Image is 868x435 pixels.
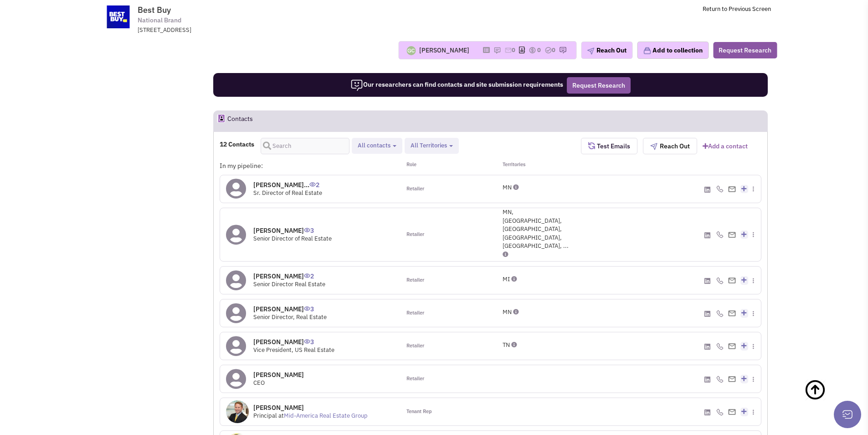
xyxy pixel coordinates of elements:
span: CEO [253,379,265,387]
span: Vice President, US Real Estate [253,346,334,354]
img: icon-phone.png [716,231,724,238]
h4: 12 Contacts [220,140,254,148]
span: Principal [253,412,277,419]
h4: [PERSON_NAME] [253,305,327,313]
span: 3 [304,298,314,313]
span: 3 [304,331,314,346]
h4: [PERSON_NAME] [253,371,304,379]
button: Request Research [713,42,777,58]
img: Email%20Icon.png [728,186,736,192]
h4: [PERSON_NAME] [253,404,368,412]
img: icon-researcher-20.png [350,79,363,92]
span: 2 [309,174,319,189]
h2: Contacts [227,111,253,131]
img: icon-UserInteraction.png [304,273,310,278]
span: MN [503,183,512,191]
div: Role [401,161,491,170]
span: 2 [304,265,314,280]
span: Retailer [406,231,424,238]
input: Search [261,138,349,154]
img: icon-note.png [493,47,501,54]
a: Add a contact [703,142,748,151]
img: icon-dealamount.png [529,47,536,54]
span: MN, [GEOGRAPHIC_DATA], [GEOGRAPHIC_DATA], [GEOGRAPHIC_DATA], [GEOGRAPHIC_DATA], ... [503,208,569,250]
span: Test Emails [595,142,630,150]
span: at [278,412,368,419]
span: National Brand [138,16,181,25]
button: Add to collection [637,42,709,59]
span: Senior Director of Real Estate [253,235,332,242]
img: icon-email-active-16.png [504,47,512,54]
span: Retailer [406,309,424,317]
img: icon-phone.png [716,310,724,317]
img: icon-UserInteraction.png [304,228,310,232]
img: Email%20Icon.png [728,310,736,316]
img: research-icon.png [559,47,566,54]
span: MI [503,275,510,283]
span: 3 [304,220,314,235]
span: Senior Director Real Estate [253,280,325,288]
span: Our researchers can find contacts and site submission requirements [350,80,563,89]
img: icon-phone.png [716,409,724,416]
span: Retailer [406,342,424,350]
img: plane.png [650,143,657,150]
div: Territories [491,161,581,170]
span: Retailer [406,277,424,284]
a: Back To Top [804,370,850,429]
div: [STREET_ADDRESS] [138,26,375,35]
span: All Territories [411,142,447,149]
button: Reach Out [581,42,632,59]
img: Email%20Icon.png [728,409,736,415]
img: Email%20Icon.png [728,376,736,382]
img: Email%20Icon.png [728,232,736,238]
span: Retailer [406,375,424,383]
h4: [PERSON_NAME] [253,338,334,346]
img: icon-phone.png [716,343,724,350]
button: All Territories [408,141,456,151]
h4: [PERSON_NAME] [253,226,332,235]
span: All contacts [358,142,390,149]
span: Senior Director, Real Estate [253,313,327,321]
div: In my pipeline: [220,161,400,170]
a: Mid-America Real Estate Group [284,412,368,419]
h4: [PERSON_NAME] [253,272,325,280]
img: icon-UserInteraction.png [304,306,310,311]
button: Test Emails [581,138,637,154]
button: Reach Out [643,138,697,154]
img: icon-phone.png [716,185,724,193]
div: [PERSON_NAME] [419,46,469,55]
a: Return to Previous Screen [703,5,771,13]
span: Sr. Director of Real Estate [253,189,322,197]
img: icon-collection-lavender.png [643,47,651,55]
img: icon-UserInteraction.png [309,182,316,187]
img: TaskCount.png [544,47,552,54]
img: www.bestbuy.com [97,5,139,28]
span: 0 [552,46,555,54]
h4: [PERSON_NAME]... [253,181,322,189]
span: TN [503,341,510,349]
img: Email%20Icon.png [728,278,736,283]
span: Retailer [406,185,424,193]
img: Email%20Icon.png [728,343,736,349]
img: plane.png [587,47,594,55]
img: icon-phone.png [716,376,724,383]
button: Request Research [567,77,631,94]
span: Best Buy [138,5,171,15]
img: icon-phone.png [716,277,724,284]
span: 0 [537,46,541,54]
span: Tenant Rep [406,408,432,415]
img: icon-UserInteraction.png [304,339,310,344]
span: 0 [512,46,515,54]
button: All contacts [355,141,399,151]
span: MN [503,308,512,316]
img: fF2D1ekF5UWAra7bgkWWhg.jpg [226,400,249,423]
